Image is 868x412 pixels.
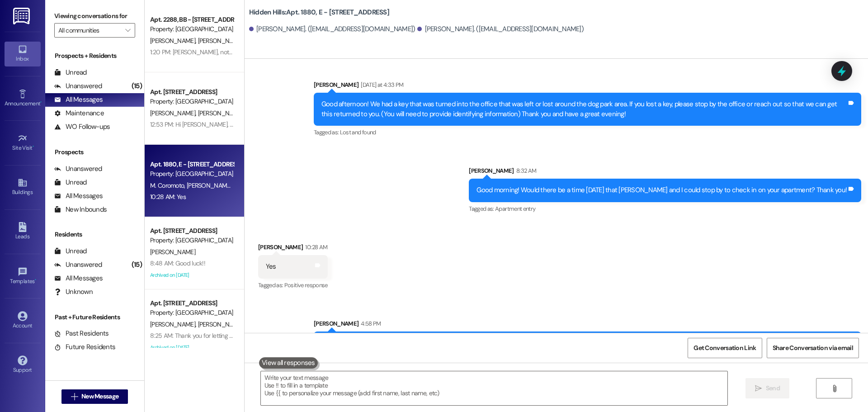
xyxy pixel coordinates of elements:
div: [PERSON_NAME]. ([EMAIL_ADDRESS][DOMAIN_NAME]) [249,24,415,34]
img: ResiDesk Logo [13,8,32,24]
span: Share Conversation via email [773,343,853,353]
span: [PERSON_NAME] [198,109,245,117]
div: 10:28 AM: Yes [150,193,186,201]
div: Unanswered [54,260,102,270]
div: [PERSON_NAME]. ([EMAIL_ADDRESS][DOMAIN_NAME]) [417,24,584,34]
div: Tagged as: [258,279,328,292]
div: Property: [GEOGRAPHIC_DATA] [150,169,234,179]
div: Property: [GEOGRAPHIC_DATA] [150,24,234,34]
div: Good morning! Would there be a time [DATE] that [PERSON_NAME] and I could stop by to check in on ... [476,185,847,195]
div: Future Residents [54,342,115,352]
i:  [755,385,762,392]
span: [PERSON_NAME] [150,248,195,256]
div: Property: [GEOGRAPHIC_DATA] [150,236,234,245]
div: Property: [GEOGRAPHIC_DATA] [150,308,234,317]
div: Apt. 1880, E - [STREET_ADDRESS] [150,160,234,169]
div: 8:32 AM [514,166,536,175]
div: All Messages [54,274,103,283]
div: (15) [129,79,144,93]
label: Viewing conversations for [54,9,135,23]
div: Prospects + Residents [45,51,144,61]
div: Good afternoon! We had a key that was turned into the office that was left or lost around the dog... [321,99,847,119]
div: Unanswered [54,81,102,91]
div: (15) [129,258,144,272]
div: Archived on [DATE] [149,270,235,281]
div: Archived on [DATE] [149,342,235,353]
a: Site Visit • [5,131,41,155]
div: Unanswered [54,164,102,174]
div: Residents [45,230,144,239]
div: Apt. [STREET_ADDRESS] [150,226,234,236]
i:  [125,27,130,34]
div: 12:53 PM: Hi [PERSON_NAME], [PERSON_NAME] and [PERSON_NAME]! We're so glad you chose Hidden Hills... [150,120,827,128]
i:  [71,393,78,400]
i:  [831,385,838,392]
div: Past + Future Residents [45,313,144,322]
a: Leads [5,219,41,244]
span: • [40,99,42,105]
span: [PERSON_NAME] [198,320,243,328]
div: 8:25 AM: Thank you for letting us know! [150,331,253,340]
a: Templates • [5,264,41,289]
span: M. Coromoto [150,181,187,189]
div: Apt. [STREET_ADDRESS] [150,87,234,97]
span: [PERSON_NAME] [198,37,243,45]
div: [PERSON_NAME] [314,319,861,331]
span: Get Conversation Link [693,343,756,353]
span: [PERSON_NAME] [150,37,198,45]
div: Property: [GEOGRAPHIC_DATA] [150,97,234,106]
div: New Inbounds [54,205,107,214]
div: [DATE] at 4:33 PM [359,80,403,90]
a: Account [5,308,41,333]
div: Tagged as: [469,202,861,215]
div: 4:58 PM [359,319,381,328]
div: Unread [54,178,87,187]
div: 1:20 PM: [PERSON_NAME], not a problem at all! [150,48,273,56]
div: Yes [266,262,276,271]
div: Unread [54,68,87,77]
div: WO Follow-ups [54,122,110,132]
span: Positive response [284,281,328,289]
button: Send [745,378,789,398]
span: • [33,143,34,150]
button: Get Conversation Link [688,338,762,358]
div: [PERSON_NAME] [314,80,861,93]
div: Prospects [45,147,144,157]
button: New Message [61,389,128,404]
div: Apt. 2288, BB - [STREET_ADDRESS] [150,15,234,24]
span: Apartment entry [495,205,535,213]
span: • [35,277,36,283]
div: Past Residents [54,329,109,338]
b: Hidden Hills: Apt. 1880, E - [STREET_ADDRESS] [249,8,389,17]
div: Maintenance [54,109,104,118]
a: Buildings [5,175,41,199]
div: All Messages [54,191,103,201]
span: [PERSON_NAME] [PERSON_NAME] [187,181,278,189]
div: 10:28 AM [303,242,327,252]
button: Share Conversation via email [767,338,859,358]
div: Tagged as: [314,126,861,139]
div: 8:48 AM: Good luck!! [150,259,205,267]
a: Support [5,353,41,377]
input: All communities [58,23,121,38]
div: Unread [54,246,87,256]
span: [PERSON_NAME] [150,320,198,328]
span: Lost and found [340,128,376,136]
span: [PERSON_NAME] [150,109,198,117]
div: Unknown [54,287,93,297]
a: Inbox [5,42,41,66]
div: [PERSON_NAME] [469,166,861,179]
div: [PERSON_NAME] [258,242,328,255]
span: New Message [81,392,118,401]
span: Send [766,384,780,393]
div: Apt. [STREET_ADDRESS] [150,298,234,308]
div: All Messages [54,95,103,104]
